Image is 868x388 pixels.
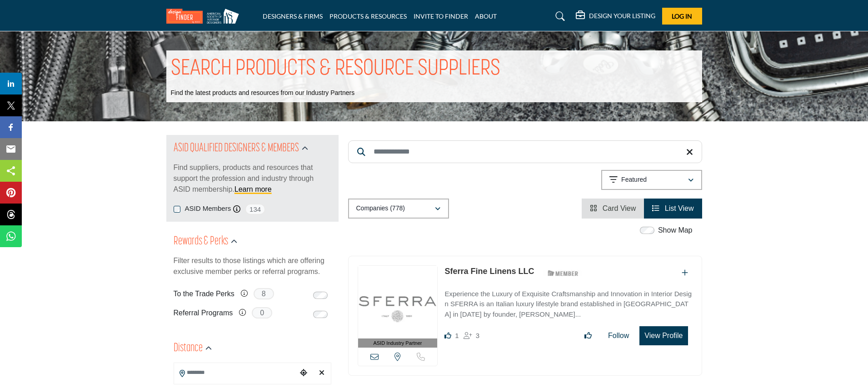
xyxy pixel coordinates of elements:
[414,12,468,20] a: INVITE TO FINDER
[603,204,636,212] span: Card View
[373,339,422,347] span: ASID Industry Partner
[589,12,655,20] h5: DESIGN YOUR LISTING
[315,363,329,383] div: Clear search location
[672,12,692,20] span: Log In
[252,307,272,318] span: 0
[644,199,702,219] li: List View
[662,8,702,25] button: Log In
[658,225,693,236] label: Show Map
[171,55,500,83] h1: SEARCH PRODUCTS & RESOURCE SUPPLIERS
[174,234,228,250] h2: Rewards & Perks
[455,332,459,339] span: 1
[475,12,497,20] a: ABOUT
[174,140,299,157] h2: ASID QUALIFIED DESIGNERS & MEMBERS
[313,292,328,299] input: Switch to To the Trade Perks
[543,268,584,279] img: ASID Members Badge Icon
[601,170,702,190] button: Featured
[174,286,234,302] label: To the Trade Perks
[234,185,272,193] a: Learn more
[476,332,479,339] span: 3
[348,140,702,163] input: Search Keyword
[444,289,692,320] p: Experience the Luxury of Exquisite Craftsmanship and Innovation in Interior Design SFERRA is an I...
[166,9,244,24] img: Site Logo
[444,284,692,320] a: Experience the Luxury of Exquisite Craftsmanship and Innovation in Interior Design SFERRA is an I...
[582,199,644,219] li: Card View
[665,204,694,212] span: List View
[444,332,451,339] i: Like
[444,265,534,278] p: Sferra Fine Linens LLC
[348,199,449,219] button: Companies (778)
[313,311,328,318] input: Switch to Referral Programs
[358,266,438,348] a: ASID Industry Partner
[590,204,636,212] a: View Card
[576,11,655,22] div: DESIGN YOUR LISTING
[602,327,635,345] button: Follow
[263,12,323,20] a: DESIGNERS & FIRMS
[547,9,571,24] a: Search
[174,363,297,381] input: Search Location
[621,175,647,184] p: Featured
[464,330,479,341] div: Followers
[579,327,598,345] button: Like listing
[356,204,405,213] p: Companies (778)
[358,266,438,338] img: Sferra Fine Linens LLC
[185,204,231,214] label: ASID Members
[254,288,274,299] span: 8
[174,162,331,195] p: Find suppliers, products and resources that support the profession and industry through ASID memb...
[652,204,693,212] a: View List
[329,12,407,20] a: PRODUCTS & RESOURCES
[174,255,331,277] p: Filter results to those listings which are offering exclusive member perks or referral programs.
[444,267,534,276] a: Sferra Fine Linens LLC
[171,89,355,98] p: Find the latest products and resources from our Industry Partners
[245,204,265,215] span: 134
[682,269,688,277] a: Add To List
[174,305,233,321] label: Referral Programs
[174,206,180,213] input: ASID Members checkbox
[639,326,688,345] button: View Profile
[174,340,203,357] h2: Distance
[297,363,310,383] div: Choose your current location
